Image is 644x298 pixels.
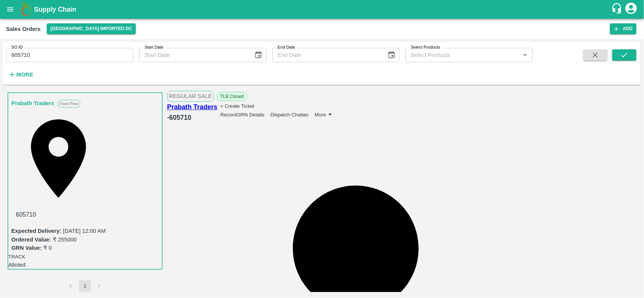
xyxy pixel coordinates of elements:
[167,91,214,101] span: Regular Sale
[315,110,335,119] button: More
[6,48,133,62] input: Enter SO ID
[278,44,295,50] label: End Date
[19,2,34,17] img: logo
[139,48,248,62] input: Start Date
[6,68,35,81] button: More
[11,237,51,243] label: Ordered Value:
[167,112,217,123] h6: - 605710
[408,50,518,60] input: Select Products
[34,6,76,13] b: Supply Chain
[2,1,19,18] button: open drawer
[79,280,91,292] button: page 1
[63,280,106,292] nav: pagination navigation
[220,112,264,118] button: RecordGRN Details
[43,245,52,251] label: ₹ 0
[63,228,106,234] label: [DATE] 12:00 AM
[217,92,247,101] span: TLB Closed
[34,4,611,15] a: Supply Chain
[11,228,61,234] label: Expected Delivery :
[624,2,638,17] div: account of current user
[11,44,23,50] label: SO ID
[411,44,440,50] label: Select Products
[251,48,266,62] button: Choose date
[11,245,42,251] label: GRN Value:
[167,102,217,112] a: Prabath Traders
[8,262,25,268] span: Alloted
[47,23,136,34] button: Select DC
[272,48,381,62] input: End Date
[6,24,41,34] div: Sales Orders
[520,50,530,60] button: Open
[11,206,159,224] div: 605710
[384,48,399,62] button: Choose date
[271,112,309,118] button: Dispatch Challan
[611,3,624,16] div: customer-support
[16,72,33,78] strong: More
[11,98,54,108] a: Prabath Traders
[220,103,254,109] button: + Create Ticket
[144,44,163,50] label: Start Date
[53,237,77,243] label: ₹ 255000
[58,100,80,108] p: Fixed Price
[610,23,636,34] button: Add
